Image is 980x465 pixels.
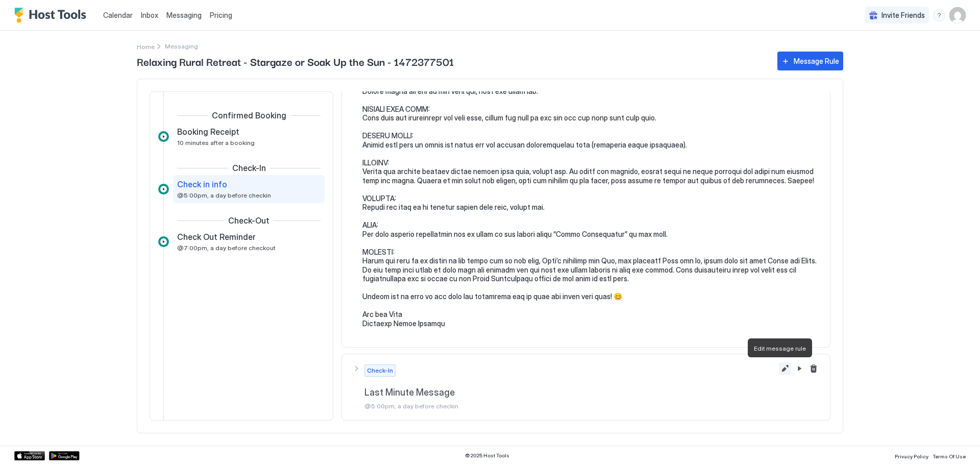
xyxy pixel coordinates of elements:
span: Edit message rule [754,345,806,352]
a: Home [137,41,155,52]
span: Inbox [141,11,158,19]
a: Calendar [103,10,133,20]
span: © 2025 Host Tools [465,452,509,459]
button: Delete message rule [807,362,820,375]
span: Messaging [166,11,202,19]
span: Relaxing Rural Retreat - Stargaze or Soak Up the Sun - 1472377501 [137,54,767,69]
span: Calendar [103,11,133,19]
a: Host Tools Logo [14,8,91,23]
a: App Store [14,451,45,460]
span: Confirmed Booking [212,110,286,120]
a: Inbox [141,10,158,20]
span: Pricing [210,11,232,20]
span: 10 minutes after a booking [177,139,255,146]
span: Check-In [367,366,393,375]
span: Home [137,43,155,51]
a: Privacy Policy [895,450,928,461]
a: Terms Of Use [933,450,966,461]
div: Message Rule [794,56,839,66]
button: Edit message rule [779,362,791,375]
a: Messaging [166,10,202,20]
button: Check-InLast Minute Message@5:00pm, a day before checkin [342,354,830,421]
span: Terms Of Use [933,453,966,459]
span: @5:00pm, a day before checkin [177,191,271,199]
span: Invite Friends [881,11,925,20]
span: Check-In [232,163,266,173]
span: Last Minute Message [364,387,820,399]
iframe: Intercom live chat [10,430,35,455]
span: Check-Out [228,215,269,226]
div: menu [933,9,945,21]
span: Privacy Policy [895,453,928,459]
span: Check Out Reminder [177,232,256,242]
button: Pause Message Rule [793,362,805,375]
span: @5:00pm, a day before checkin [364,402,820,410]
span: Booking Receipt [177,127,239,137]
span: Breadcrumb [165,42,198,50]
a: Google Play Store [49,451,80,460]
span: @7:00pm, a day before checkout [177,244,276,252]
div: User profile [949,7,966,23]
button: Message Rule [777,52,843,70]
span: Check in info [177,179,227,189]
div: Breadcrumb [137,41,155,52]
